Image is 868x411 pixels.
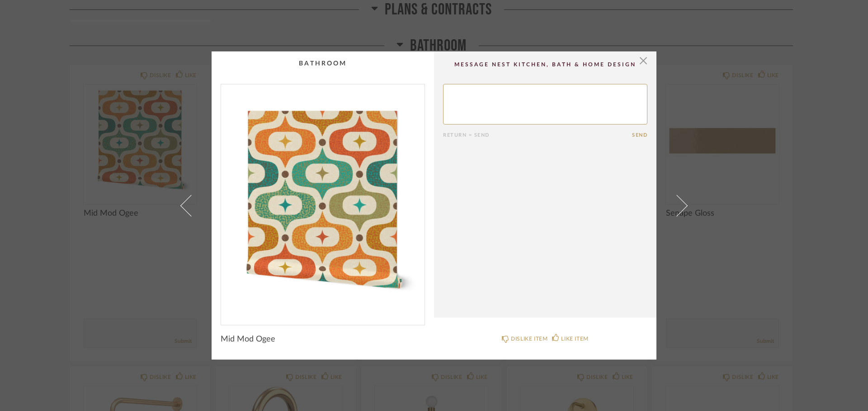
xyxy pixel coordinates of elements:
[221,84,425,318] div: 0
[221,84,425,318] img: 6f758373-4302-4dc5-ad49-0786577ff89c_1000x1000.jpg
[221,334,275,344] span: Mid Mod Ogee
[634,51,652,69] button: Close
[443,132,632,138] div: Return = Send
[632,132,647,138] button: Send
[561,334,588,343] div: LIKE ITEM
[511,334,547,343] div: DISLIKE ITEM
